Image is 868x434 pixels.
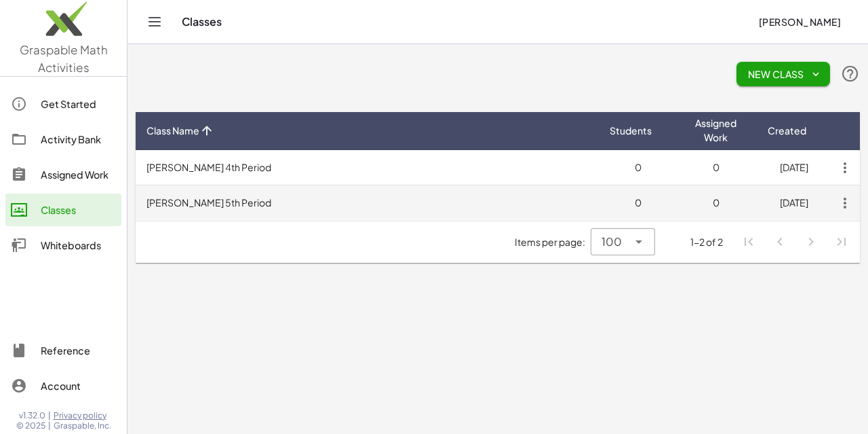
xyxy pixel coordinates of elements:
[599,185,677,221] td: 0
[690,235,723,249] div: 1-2 of 2
[601,234,622,250] span: 100
[48,420,51,431] span: |
[599,150,677,185] td: 0
[20,42,108,75] span: Graspable Math Activities
[41,131,116,147] div: Activity Bank
[5,123,121,156] a: Activity Bank
[5,334,121,367] a: Reference
[41,342,116,359] div: Reference
[713,196,719,209] span: 0
[758,16,841,28] span: [PERSON_NAME]
[688,116,744,145] span: Assigned Work
[54,420,111,431] span: Graspable, Inc.
[16,420,45,431] span: © 2025
[41,202,116,218] div: Classes
[747,68,819,80] span: New Class
[5,229,121,261] a: Whiteboards
[41,166,116,183] div: Assigned Work
[19,410,45,421] span: v1.32.0
[54,410,111,421] a: Privacy policy
[144,11,165,33] button: Toggle navigation
[755,185,833,221] td: [DATE]
[48,410,51,421] span: |
[713,161,719,173] span: 0
[747,10,852,34] button: [PERSON_NAME]
[5,369,121,402] a: Account
[41,96,116,112] div: Get Started
[41,378,116,394] div: Account
[41,237,116,253] div: Whiteboards
[768,124,806,138] span: Created
[136,150,599,185] td: [PERSON_NAME] 4th Period
[5,88,121,120] a: Get Started
[5,158,121,191] a: Assigned Work
[734,227,857,258] nav: Pagination Navigation
[136,185,599,221] td: [PERSON_NAME] 5th Period
[736,62,830,86] button: New Class
[515,235,591,249] span: Items per page:
[146,124,199,138] span: Class Name
[610,124,652,138] span: Students
[5,194,121,226] a: Classes
[755,150,833,185] td: [DATE]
